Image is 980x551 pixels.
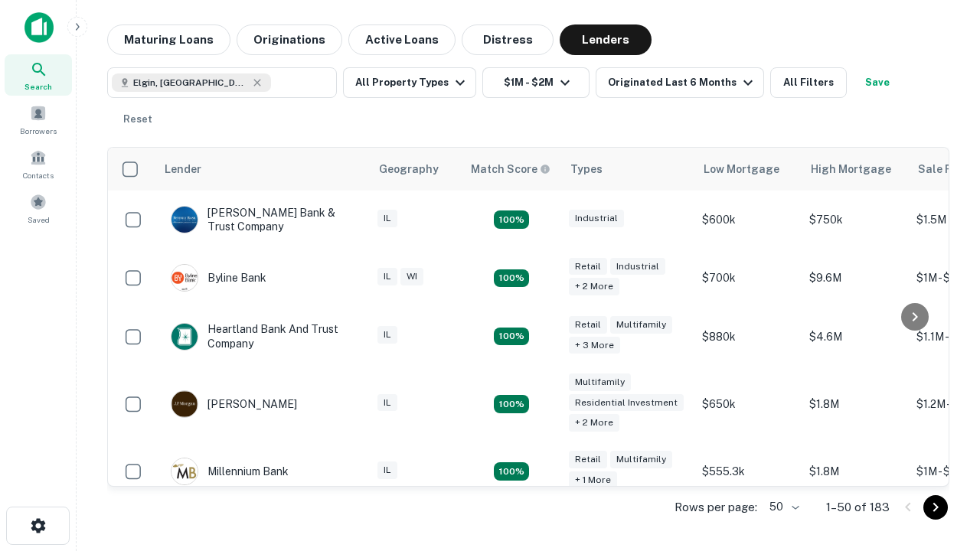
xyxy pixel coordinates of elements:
div: Matching Properties: 28, hasApolloMatch: undefined [494,210,529,229]
span: Contacts [23,169,54,181]
div: Multifamily [569,373,631,391]
a: Borrowers [5,99,72,140]
div: WI [400,268,423,285]
div: Low Mortgage [704,160,779,178]
img: picture [171,324,198,350]
button: $1M - $2M [482,67,590,98]
div: Matching Properties: 26, hasApolloMatch: undefined [494,395,529,413]
button: Active Loans [348,24,456,55]
div: Industrial [569,210,624,227]
div: IL [377,268,397,285]
img: picture [171,458,198,484]
td: $700k [694,249,802,307]
div: Lender [165,160,201,178]
div: Geography [379,160,439,178]
div: Industrial [610,258,665,275]
div: + 2 more [569,278,619,295]
div: Retail [569,316,607,334]
th: Low Mortgage [694,148,802,191]
div: High Mortgage [811,160,891,178]
img: picture [171,391,198,417]
button: All Property Types [343,67,476,98]
div: 50 [763,496,802,518]
td: $600k [694,191,802,249]
td: $9.6M [802,249,909,307]
div: Originated Last 6 Months [608,73,757,92]
div: Types [570,160,603,178]
td: $1.8M [802,442,909,500]
button: Go to next page [923,495,948,520]
div: Multifamily [610,316,672,334]
h6: Match Score [471,161,547,178]
span: Borrowers [20,125,57,137]
td: $880k [694,307,802,365]
div: Matching Properties: 16, hasApolloMatch: undefined [494,462,529,481]
div: IL [377,210,397,227]
td: $650k [694,366,802,443]
div: Matching Properties: 19, hasApolloMatch: undefined [494,269,529,288]
div: Millennium Bank [171,458,289,485]
th: Capitalize uses an advanced AI algorithm to match your search with the best lender. The match sco... [462,148,561,191]
button: Lenders [560,24,652,55]
a: Saved [5,187,72,229]
span: Saved [28,214,50,226]
div: Capitalize uses an advanced AI algorithm to match your search with the best lender. The match sco... [471,161,550,178]
td: $4.6M [802,307,909,365]
th: Types [561,148,694,191]
div: Retail [569,451,607,468]
div: + 1 more [569,471,617,489]
a: Search [5,54,72,96]
div: Byline Bank [171,264,266,292]
td: $555.3k [694,442,802,500]
div: IL [377,394,397,412]
a: Contacts [5,143,72,184]
button: Maturing Loans [107,24,230,55]
p: Rows per page: [675,498,757,517]
div: + 2 more [569,414,619,432]
button: Originations [237,24,342,55]
td: $1.8M [802,366,909,443]
div: + 3 more [569,337,620,354]
div: [PERSON_NAME] [171,390,297,418]
div: Retail [569,258,607,275]
div: Heartland Bank And Trust Company [171,322,354,350]
div: Matching Properties: 19, hasApolloMatch: undefined [494,328,529,346]
button: Save your search to get updates of matches that match your search criteria. [853,67,902,98]
img: picture [171,265,198,291]
th: High Mortgage [802,148,909,191]
p: 1–50 of 183 [826,498,890,517]
th: Geography [370,148,462,191]
th: Lender [155,148,370,191]
button: Originated Last 6 Months [596,67,764,98]
span: Search [24,80,52,93]
button: All Filters [770,67,847,98]
button: Reset [113,104,162,135]
td: $750k [802,191,909,249]
div: [PERSON_NAME] Bank & Trust Company [171,206,354,233]
button: Distress [462,24,554,55]
div: Residential Investment [569,394,684,412]
div: IL [377,461,397,479]
div: IL [377,326,397,344]
iframe: Chat Widget [903,380,980,453]
span: Elgin, [GEOGRAPHIC_DATA], [GEOGRAPHIC_DATA] [133,76,248,90]
div: Multifamily [610,451,672,468]
img: capitalize-icon.png [24,12,54,43]
img: picture [171,207,198,233]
